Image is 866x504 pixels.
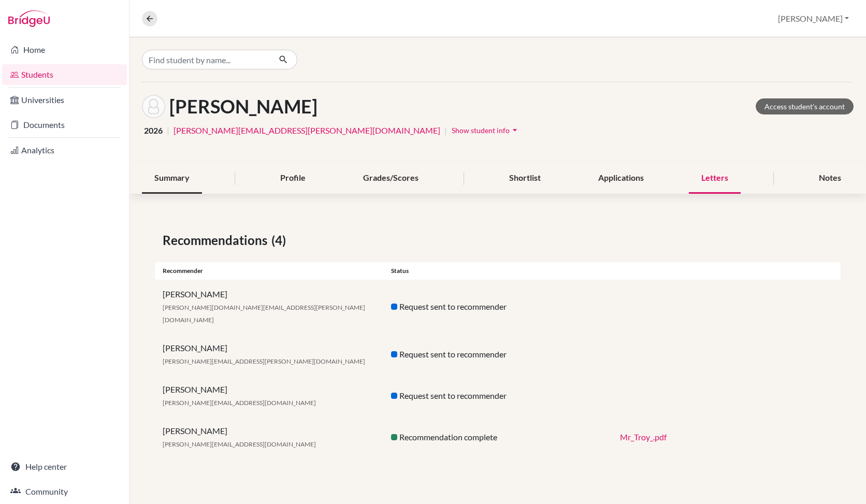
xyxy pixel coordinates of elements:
[689,163,741,194] div: Letters
[586,163,656,194] div: Applications
[155,383,383,408] div: [PERSON_NAME]
[163,231,271,250] span: Recommendations
[155,425,383,450] div: [PERSON_NAME]
[383,348,612,361] div: Request sent to recommender
[167,124,169,137] span: |
[155,288,383,325] div: [PERSON_NAME]
[756,98,854,114] a: Access student's account
[271,231,290,250] span: (4)
[452,126,510,135] span: Show student info
[2,481,127,502] a: Community
[510,125,520,135] i: arrow_drop_down
[142,163,202,194] div: Summary
[497,163,553,194] div: Shortlist
[142,95,165,118] img: Janice Harsono's avatar
[383,390,612,402] div: Request sent to recommender
[383,266,612,276] div: Status
[163,440,316,448] span: [PERSON_NAME][EMAIL_ADDRESS][DOMAIN_NAME]
[383,431,612,443] div: Recommendation complete
[383,300,612,313] div: Request sent to recommender
[163,304,365,324] span: [PERSON_NAME][DOMAIN_NAME][EMAIL_ADDRESS][PERSON_NAME][DOMAIN_NAME]
[155,342,383,367] div: [PERSON_NAME]
[174,124,440,137] a: [PERSON_NAME][EMAIL_ADDRESS][PERSON_NAME][DOMAIN_NAME]
[2,140,127,161] a: Analytics
[8,10,50,27] img: Bridge-U
[2,456,127,477] a: Help center
[2,114,127,135] a: Documents
[268,163,318,194] div: Profile
[806,163,854,194] div: Notes
[620,432,667,442] a: Mr_Troy_.pdf
[163,357,365,365] span: [PERSON_NAME][EMAIL_ADDRESS][PERSON_NAME][DOMAIN_NAME]
[2,90,127,110] a: Universities
[2,64,127,85] a: Students
[142,50,270,69] input: Find student by name...
[163,399,316,407] span: [PERSON_NAME][EMAIL_ADDRESS][DOMAIN_NAME]
[144,124,163,137] span: 2026
[2,39,127,60] a: Home
[169,95,317,118] h1: [PERSON_NAME]
[351,163,431,194] div: Grades/Scores
[451,122,521,138] button: Show student infoarrow_drop_down
[773,9,854,28] button: [PERSON_NAME]
[155,266,383,276] div: Recommender
[444,124,447,137] span: |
